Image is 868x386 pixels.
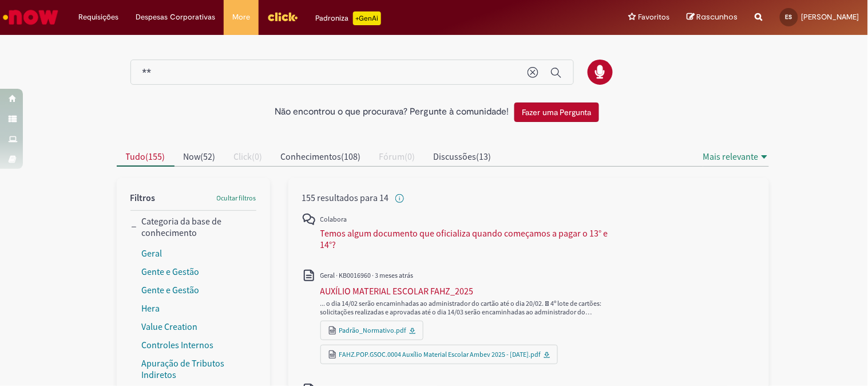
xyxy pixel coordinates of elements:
span: [PERSON_NAME] [802,12,859,22]
p: +GenAi [353,11,381,25]
img: ServiceNow [1,6,60,29]
span: Favoritos [639,11,670,23]
div: Padroniza [315,11,381,25]
span: Requisições [78,11,118,23]
span: Rascunhos [697,11,738,22]
a: Rascunhos [687,12,738,23]
span: Despesas Corporativas [136,11,215,23]
span: ES [786,13,792,21]
button: Fazer uma Pergunta [514,103,599,122]
h2: Não encontrou o que procurava? Pergunte à comunidade! [275,107,509,117]
span: More [232,11,250,23]
img: click_logo_yellow_360x200.png [267,8,298,25]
